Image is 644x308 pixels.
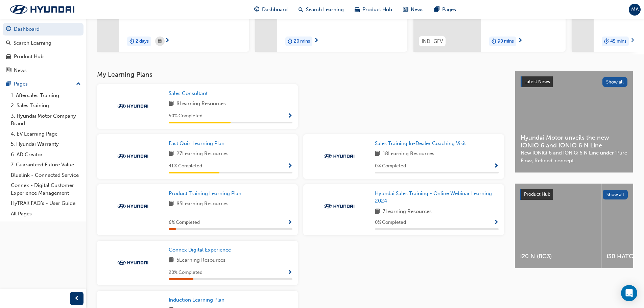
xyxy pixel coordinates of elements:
span: book-icon [375,150,380,158]
div: Search Learning [14,39,51,47]
button: Show all [602,77,628,87]
a: Hyundai Sales Training - Online Webinar Learning 2024 [375,190,499,205]
img: Trak [114,153,151,160]
a: Connex - Digital Customer Experience Management [8,180,84,198]
span: 7 Learning Resources [383,208,432,216]
span: 45 mins [610,38,626,45]
span: 50 % Completed [169,112,202,120]
span: search-icon [299,5,303,14]
img: Trak [320,203,358,210]
img: Trak [3,2,81,17]
span: 6 % Completed [169,219,200,227]
a: Product Training Learning Plan [169,190,244,197]
span: Sales Training In-Dealer Coaching Visit [375,140,466,146]
span: Latest News [524,79,550,85]
a: Induction Learning Plan [169,296,227,304]
span: duration-icon [492,37,496,46]
span: News [411,6,424,14]
span: 20 mins [294,38,310,45]
a: 3. Hyundai Motor Company Brand [8,111,84,129]
a: 2. Sales Training [8,100,84,111]
h3: My Learning Plans [97,71,504,78]
a: Product HubShow all [520,189,628,200]
button: Show all [603,190,628,199]
a: Search Learning [3,37,84,49]
a: i20 N (BC3) [515,184,601,268]
span: pages-icon [6,81,11,87]
div: Product Hub [14,53,44,61]
button: Show Progress [287,112,292,120]
span: next-icon [518,38,523,44]
span: news-icon [6,68,11,74]
img: Trak [114,203,151,210]
button: Show Progress [287,162,292,170]
span: Show Progress [494,220,499,226]
span: news-icon [403,5,408,14]
span: New IONIQ 6 and IONIQ 6 N Line under ‘Pure Flow, Refined’ concept. [521,149,627,164]
a: guage-iconDashboard [249,3,293,17]
button: DashboardSearch LearningProduct HubNews [3,22,84,78]
span: Show Progress [287,220,292,226]
span: 90 mins [498,38,514,45]
div: Open Intercom Messenger [621,285,637,301]
span: Fast Quiz Learning Plan [169,140,224,146]
button: Pages [3,78,84,90]
span: 85 Learning Resources [176,200,229,208]
span: car-icon [355,5,360,14]
span: 0 % Completed [375,219,406,227]
a: Latest NewsShow all [521,76,627,87]
span: Show Progress [494,163,499,169]
span: 27 Learning Resources [176,150,229,158]
span: car-icon [6,54,11,60]
span: 41 % Completed [169,162,202,170]
span: Hyundai Motor unveils the new IONIQ 6 and IONIQ 6 N Line [521,134,627,149]
a: HyTRAK FAQ's - User Guide [8,198,84,209]
span: 8 Learning Resources [176,100,226,108]
span: Sales Consultant [169,90,208,96]
span: Show Progress [287,270,292,276]
span: Search Learning [306,6,344,14]
img: Trak [114,103,151,110]
span: IND_GFV [422,38,443,45]
span: Show Progress [287,113,292,119]
span: 20 % Completed [169,269,202,277]
span: calendar-icon [158,37,162,46]
span: book-icon [169,256,174,265]
span: book-icon [375,208,380,216]
button: Show Progress [494,162,499,170]
a: Fast Quiz Learning Plan [169,140,227,147]
span: MA [631,6,639,14]
span: duration-icon [288,37,292,46]
a: Sales Consultant [169,90,210,97]
span: Connex Digital Experience [169,247,231,253]
img: Trak [320,153,358,160]
span: book-icon [169,200,174,208]
span: Induction Learning Plan [169,297,224,303]
a: 1. Aftersales Training [8,90,84,101]
a: news-iconNews [398,3,429,17]
a: Connex Digital Experience [169,246,234,254]
span: Pages [442,6,456,14]
button: Show Progress [287,268,292,277]
img: Trak [114,259,151,266]
span: next-icon [314,38,319,44]
a: News [3,64,84,77]
a: Bluelink - Connected Service [8,170,84,181]
span: book-icon [169,150,174,158]
a: Sales Training In-Dealer Coaching Visit [375,140,469,147]
span: Product Hub [524,191,550,197]
button: Show Progress [494,218,499,227]
span: pages-icon [434,5,439,14]
a: 6. AD Creator [8,149,84,160]
span: Hyundai Sales Training - Online Webinar Learning 2024 [375,190,492,204]
a: search-iconSearch Learning [293,3,349,17]
span: guage-icon [254,5,259,14]
a: 4. EV Learning Page [8,129,84,139]
a: 5. Hyundai Warranty [8,139,84,149]
span: Product Training Learning Plan [169,190,241,196]
span: up-icon [76,80,81,89]
a: 7. Guaranteed Future Value [8,160,84,170]
span: search-icon [6,40,11,46]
